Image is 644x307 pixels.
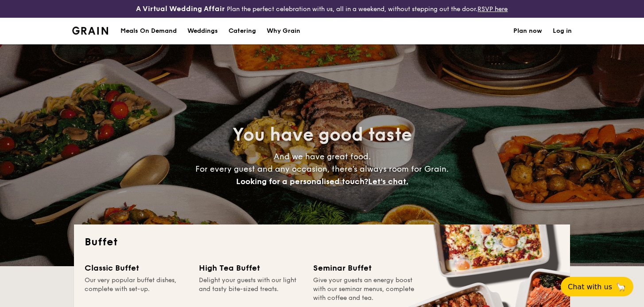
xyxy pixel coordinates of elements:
[223,18,261,44] a: Catering
[182,18,223,44] a: Weddings
[187,18,218,44] div: Weddings
[85,276,188,303] div: Our very popular buffet dishes, complete with set-up.
[107,4,536,14] div: Plan the perfect celebration with us, all in a weekend, without stepping out the door.
[553,18,572,44] a: Log in
[72,27,108,35] img: Grain
[115,18,182,44] a: Meals On Demand
[313,276,417,303] div: Give your guests an energy boost with our seminar menus, complete with coffee and tea.
[199,262,303,274] div: High Tea Buffet
[313,262,417,274] div: Seminar Buffet
[616,282,626,292] span: 🦙
[120,18,177,44] div: Meals On Demand
[561,277,633,296] button: Chat with us🦙
[513,18,542,44] a: Plan now
[477,5,508,13] a: RSVP here
[368,177,408,186] span: Let's chat.
[136,4,225,14] h4: A Virtual Wedding Affair
[229,18,256,44] h1: Catering
[568,283,612,291] span: Chat with us
[267,18,300,44] div: Why Grain
[72,27,108,35] a: Logotype
[261,18,306,44] a: Why Grain
[85,235,559,249] h2: Buffet
[85,262,188,274] div: Classic Buffet
[199,276,303,303] div: Delight your guests with our light and tasty bite-sized treats.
